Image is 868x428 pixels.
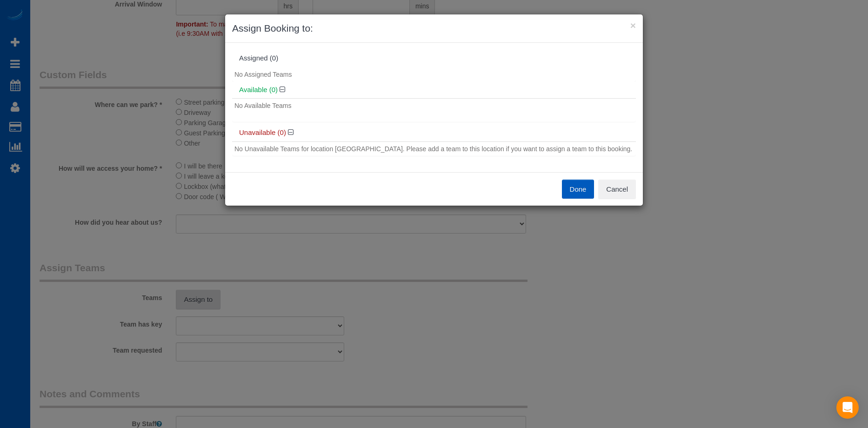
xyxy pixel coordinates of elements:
span: No Available Teams [234,102,291,109]
h4: Available (0) [239,86,629,94]
button: Done [562,180,594,199]
button: Cancel [598,180,636,199]
span: No Assigned Teams [234,71,292,78]
div: Assigned (0) [239,54,629,62]
button: × [630,20,636,30]
div: Open Intercom Messenger [836,396,859,419]
span: No Unavailable Teams for location [GEOGRAPHIC_DATA]. Please add a team to this location if you wa... [234,145,632,153]
h4: Unavailable (0) [239,129,629,137]
h3: Assign Booking to: [232,21,636,35]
